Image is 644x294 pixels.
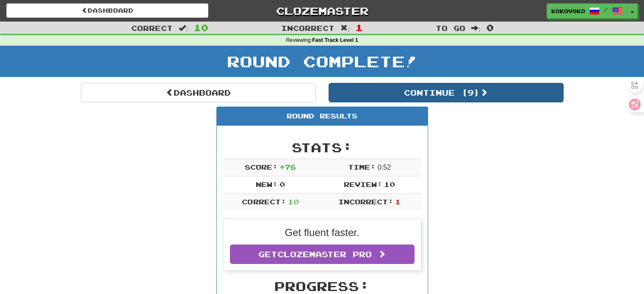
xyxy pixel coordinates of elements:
[356,22,363,33] span: 1
[223,140,421,154] h2: Stats:
[384,180,395,188] span: 10
[256,180,278,188] span: New:
[194,22,208,33] span: 10
[471,25,481,32] span: :
[221,3,423,18] a: Clozemaster
[230,225,415,240] p: Get fluent faster.
[551,7,585,15] span: kokovoko
[378,164,391,171] span: 0 : 52
[486,22,494,33] span: 0
[338,198,393,206] span: Incorrect:
[288,198,299,206] span: 10
[344,180,382,188] span: Review:
[81,83,316,102] a: Dashboard
[329,83,564,102] button: Continue (9)
[281,24,334,32] span: Incorrect
[179,25,188,32] span: :
[547,3,627,19] a: kokovoko /
[223,279,421,293] h2: Progress:
[604,7,608,13] span: /
[348,163,376,171] span: Time:
[217,107,428,126] div: Round Results
[230,245,415,264] a: GetClozemaster Pro
[279,163,296,171] span: + 76
[279,180,285,188] span: 0
[3,53,641,70] h1: Round Complete!
[340,25,350,32] span: :
[312,37,358,43] strong: Fast Track Level 1
[131,24,173,32] span: Correct
[6,3,208,18] a: Dashboard
[436,24,465,32] span: To go
[242,198,286,206] span: Correct:
[245,163,278,171] span: Score:
[277,250,372,259] span: Clozemaster Pro
[395,198,401,206] span: 1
